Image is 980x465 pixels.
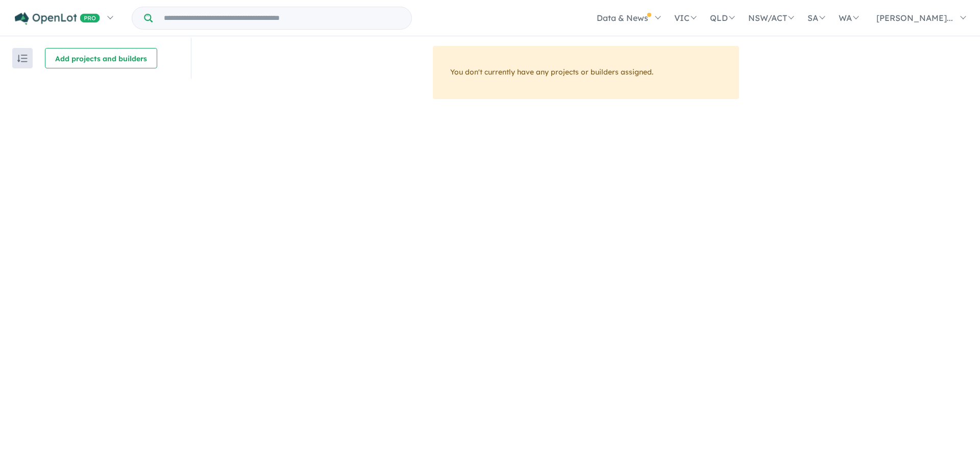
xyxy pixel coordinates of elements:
[876,13,953,23] span: [PERSON_NAME]...
[45,48,157,68] button: Add projects and builders
[433,46,739,99] div: You don't currently have any projects or builders assigned.
[17,55,28,62] img: sort.svg
[155,7,409,29] input: Try estate name, suburb, builder or developer
[15,12,100,25] img: Openlot PRO Logo White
